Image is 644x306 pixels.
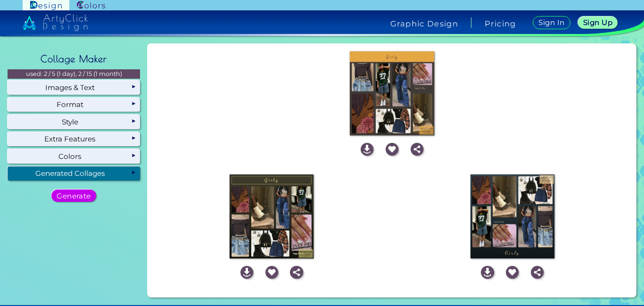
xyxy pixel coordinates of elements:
div: Format [8,98,140,112]
h5: Sign In [540,19,563,26]
img: icon_download_white.svg [361,143,373,156]
img: icon_favourite_white.svg [265,266,278,279]
img: icon_share_white.svg [290,266,303,279]
div: Extra Features [8,132,140,146]
p: used: 2 / 5 (1 day), 2 / 15 (1 month) [8,69,140,79]
a: Sign Up [580,17,616,28]
img: icon_download_white.svg [240,266,253,279]
h4: Graphic Design [390,20,458,27]
h5: Generate [58,192,90,199]
img: artyclick_design_logo_white_combined_path.svg [23,14,88,31]
div: Images & Text [8,80,140,94]
div: Colors [8,149,140,163]
img: icon_favourite_white.svg [386,143,398,156]
div: Style [8,115,140,129]
img: ArtyClick Colors logo [77,1,105,10]
img: icon_favourite_white.svg [506,266,519,279]
h5: Sign Up [585,19,611,26]
div: Generated Collages [8,166,140,181]
a: Pricing [485,20,516,27]
img: icon_download_white.svg [481,266,494,279]
img: icon_share_white.svg [411,143,423,156]
img: icon_share_white.svg [531,266,544,279]
a: Sign In [535,17,569,29]
h2: Collage Maker [36,49,112,69]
